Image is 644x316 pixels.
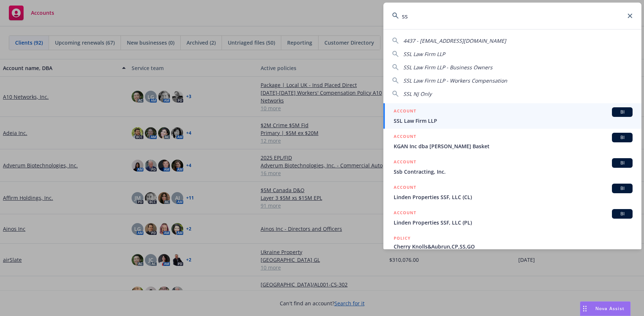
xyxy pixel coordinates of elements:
span: SSL Law Firm LLP [403,51,445,58]
span: BI [615,109,630,115]
a: ACCOUNTBILinden Properties SSF, LLC (CL) [383,180,641,205]
span: BI [615,185,630,192]
h5: ACCOUNT [394,107,416,116]
button: Nova Assist [580,301,631,316]
span: BI [615,134,630,141]
span: SSL NJ Only [403,90,432,97]
h5: ACCOUNT [394,158,416,167]
a: ACCOUNTBIKGAN Inc dba [PERSON_NAME] Basket [383,129,641,154]
a: ACCOUNTBISsb Contracting, Inc. [383,154,641,180]
h5: ACCOUNT [394,133,416,142]
span: BI [615,160,630,166]
span: Linden Properties SSF, LLC (PL) [394,219,633,226]
h5: POLICY [394,235,411,242]
span: KGAN Inc dba [PERSON_NAME] Basket [394,142,633,150]
h5: ACCOUNT [394,209,416,218]
span: SSL Law Firm LLP - Business Owners [403,64,492,71]
span: Nova Assist [595,305,624,312]
span: Cherry Knolls&Aubrun,CP,SS,GO [394,243,633,250]
span: 4437 - [EMAIL_ADDRESS][DOMAIN_NAME] [403,37,506,44]
h5: ACCOUNT [394,184,416,192]
span: SSL Law Firm LLP - Workers Compensation [403,77,507,84]
a: ACCOUNTBISSL Law Firm LLP [383,103,641,129]
a: ACCOUNTBILinden Properties SSF, LLC (PL) [383,205,641,230]
span: Ssb Contracting, Inc. [394,168,633,176]
span: Linden Properties SSF, LLC (CL) [394,193,633,201]
span: SSL Law Firm LLP [394,117,633,125]
a: POLICYCherry Knolls&Aubrun,CP,SS,GO [383,230,641,262]
input: Search... [383,3,641,29]
span: BI [615,211,630,217]
div: Drag to move [580,302,589,316]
